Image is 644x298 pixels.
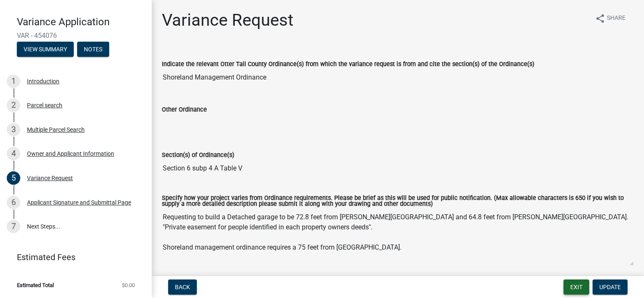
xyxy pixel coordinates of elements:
[27,175,73,181] div: Variance Request
[7,123,20,136] div: 3
[27,127,85,133] div: Multiple Parcel Search
[599,284,621,290] span: Update
[27,151,114,157] div: Owner and Applicant Information
[17,32,135,40] span: VAR - 454076
[7,147,20,160] div: 4
[588,10,632,27] button: shareShare
[17,42,74,57] button: View Summary
[7,196,20,209] div: 6
[27,78,59,84] div: Introduction
[168,279,197,295] button: Back
[122,282,135,288] span: $0.00
[77,42,109,57] button: Notes
[162,61,534,67] label: Indicate the relevant Otter Tail County Ordinance(s) from which the variance request is from and ...
[563,279,589,295] button: Exit
[27,102,62,108] div: Parcel search
[7,220,20,233] div: 7
[162,152,234,158] label: Section(s) of Ordinance(s)
[7,249,138,266] a: Estimated Fees
[7,171,20,185] div: 5
[175,284,190,290] span: Back
[607,13,625,24] span: Share
[162,10,293,30] h1: Variance Request
[162,195,634,208] label: Specify how your project varies from Ordinance requirements. Please be brief as this will be used...
[162,107,207,113] label: Other Ordinance
[593,279,628,295] button: Update
[17,16,145,28] h4: Variance Application
[595,13,605,24] i: share
[27,200,131,205] div: Applicant Signature and Submittal Page
[7,74,20,88] div: 1
[7,98,20,112] div: 2
[17,282,54,288] span: Estimated Total
[162,209,634,266] textarea: Requesting to build a Detached garage to be 72.8 feet from [PERSON_NAME][GEOGRAPHIC_DATA] and 64....
[77,46,109,53] wm-modal-confirm: Notes
[17,46,74,53] wm-modal-confirm: Summary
